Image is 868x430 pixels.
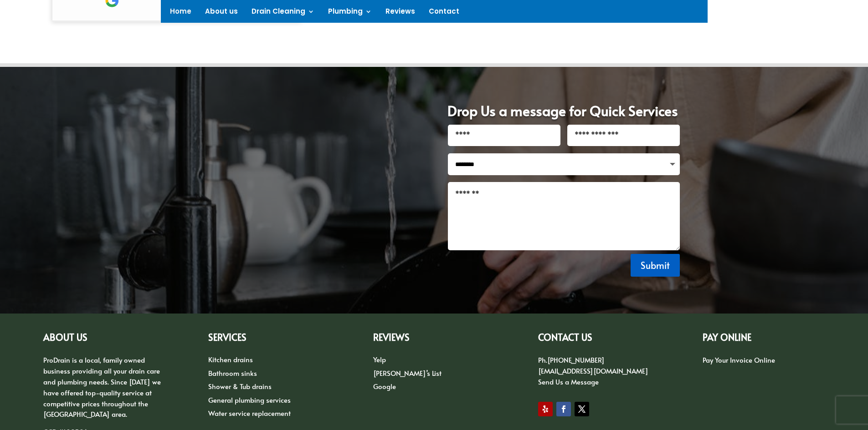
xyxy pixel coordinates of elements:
a: Plumbing [328,8,372,18]
a: Drain Cleaning [252,8,314,18]
a: Water service replacement [208,408,291,418]
p: ProDrain is a local, family owned business providing all your drain care and plumbing needs. Sinc... [43,354,165,426]
a: Contact [429,8,459,18]
a: [PHONE_NUMBER] [547,355,605,364]
h1: Drop Us a message for Quick Services [447,104,680,125]
a: Send Us a Message [538,377,599,386]
h2: ABOUT US [43,333,165,347]
a: Google [373,381,396,391]
h2: CONTACT US [538,333,660,347]
a: General plumbing services [208,395,291,405]
a: Yelp [373,354,386,364]
a: Follow on Facebook [556,402,571,416]
a: Reviews [385,8,415,18]
a: Kitchen drains [208,354,253,364]
span: Ph. [538,355,547,364]
h2: PAY ONLINE [703,333,824,347]
a: Follow on X [575,402,589,416]
button: Submit [631,254,680,277]
a: Bathroom sinks [208,368,257,378]
a: Pay Your Invoice Online [703,355,775,364]
a: [EMAIL_ADDRESS][DOMAIN_NAME] [538,366,648,375]
h2: Services [208,333,330,347]
a: Follow on Yelp [538,402,553,416]
a: [PERSON_NAME]’s List [373,368,442,378]
a: About us [205,8,238,18]
a: Home [170,8,191,18]
h2: Reviews [373,333,495,347]
a: Shower & Tub drains [208,381,272,391]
